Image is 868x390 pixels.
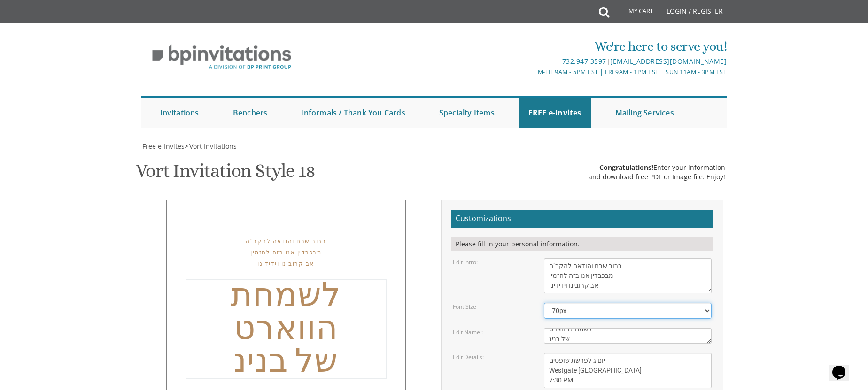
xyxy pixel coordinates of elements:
a: My Cart [608,1,660,24]
a: Vort Invitations [188,142,237,151]
textarea: [DATE] Seven-Thirty PM | River [STREET_ADDRESS] [544,353,712,388]
a: Informals / Thank You Cards [292,98,414,128]
label: Edit Intro: [453,258,478,266]
h2: Customizations [451,210,713,228]
img: BP Invitation Loft [141,38,302,76]
a: FREE e-Invites [519,98,591,128]
a: [EMAIL_ADDRESS][DOMAIN_NAME] [610,57,727,66]
label: Edit Details: [453,353,484,361]
textarea: Tzvi & Rochel [544,328,712,344]
span: > [185,142,237,151]
a: 732.947.3597 [562,57,606,66]
iframe: chat widget [829,352,859,381]
div: and download free PDF or Image file. Enjoy! [589,172,725,182]
span: Free e-Invites [142,142,185,151]
label: Edit Name : [453,328,483,336]
span: Congratulations! [599,163,653,172]
a: Mailing Services [606,98,683,128]
a: Specialty Items [430,98,504,128]
a: Invitations [151,98,209,128]
div: לשמחת הווארט של בנינ [186,279,387,379]
h1: Vort Invitation Style 18 [136,161,315,188]
div: ברוב שבח והודאה להקב"ה מבכבדין אנו בזה להזמין אב קרובינו וידידינו [186,236,387,269]
div: | [337,56,727,67]
div: Enter your information [589,163,725,172]
label: Font Size [453,303,476,311]
a: Free e-Invites [141,142,185,151]
span: Vort Invitations [189,142,237,151]
textarea: With much gratitude to Hashem We would like to invite you to The vort of our children [544,258,712,293]
a: Benchers [224,98,277,128]
div: Please fill in your personal information. [451,237,713,251]
div: M-Th 9am - 5pm EST | Fri 9am - 1pm EST | Sun 11am - 3pm EST [337,67,727,77]
div: We're here to serve you! [337,37,727,56]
